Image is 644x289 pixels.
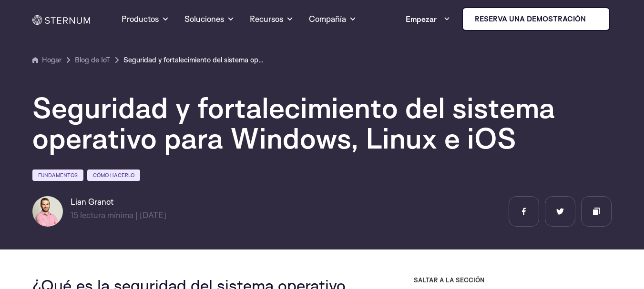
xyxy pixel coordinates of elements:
[590,15,597,23] img: esternón iot
[80,210,138,220] font: lectura mínima |
[462,7,610,31] a: Reserva una demostración
[42,55,61,64] font: Hogar
[93,172,134,179] font: Cómo hacerlo
[71,210,78,220] font: 15
[140,210,166,220] font: [DATE]
[122,14,159,24] font: Productos
[406,10,450,29] a: Empezar
[75,54,110,66] a: Blog de IoT
[250,14,283,24] font: Recursos
[414,276,484,284] font: SALTAR A LA SECCIÓN
[184,14,224,24] font: Soluciones
[75,55,110,64] font: Blog de IoT
[406,14,437,24] font: Empezar
[32,196,63,227] img: Lian Granot
[475,14,586,23] font: Reserva una demostración
[32,54,61,66] a: Hogar
[309,14,346,24] font: Compañía
[123,54,266,66] a: Seguridad y fortalecimiento del sistema operativo para Windows, Linux e iOS
[32,169,83,181] a: Fundamentos
[123,55,367,64] font: Seguridad y fortalecimiento del sistema operativo para Windows, Linux e iOS
[71,197,113,207] font: Lian Granot
[32,90,555,156] font: Seguridad y fortalecimiento del sistema operativo para Windows, Linux e iOS
[38,172,78,179] font: Fundamentos
[87,169,140,181] a: Cómo hacerlo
